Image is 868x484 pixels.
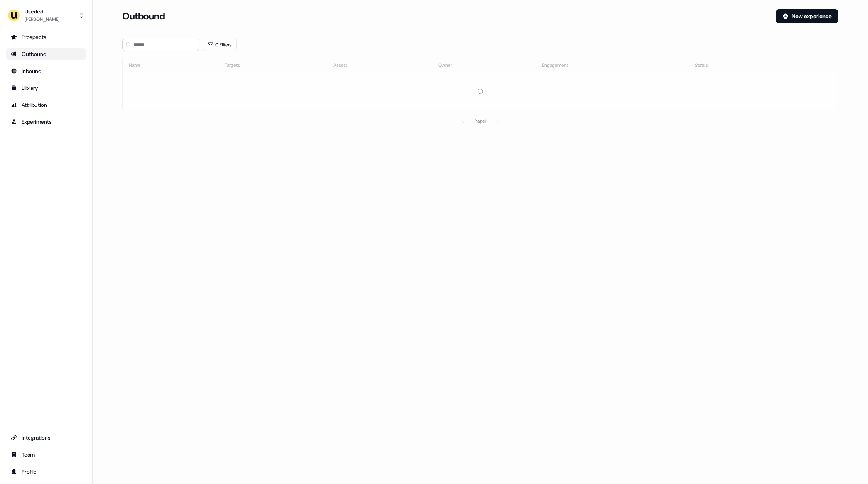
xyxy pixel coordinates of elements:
div: Library [11,84,81,92]
a: Go to experiments [6,116,86,128]
a: Go to outbound experience [6,48,86,60]
a: Go to templates [6,82,86,94]
div: Attribution [11,101,81,109]
h3: Outbound [122,10,165,22]
div: Userled [25,8,59,15]
div: [PERSON_NAME] [25,15,59,23]
a: Go to team [6,449,86,461]
div: Experiments [11,118,81,126]
div: Team [11,451,81,459]
div: Inbound [11,67,81,75]
div: Profile [11,468,81,476]
a: Go to Inbound [6,65,86,77]
a: Go to attribution [6,99,86,111]
div: Outbound [11,50,81,58]
a: Go to profile [6,465,86,478]
button: 0 Filters [203,39,237,51]
a: Go to prospects [6,31,86,43]
button: New experience [776,9,838,23]
div: Integrations [11,434,81,442]
div: Prospects [11,33,81,41]
a: Go to integrations [6,432,86,444]
button: Userled[PERSON_NAME] [6,6,86,25]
